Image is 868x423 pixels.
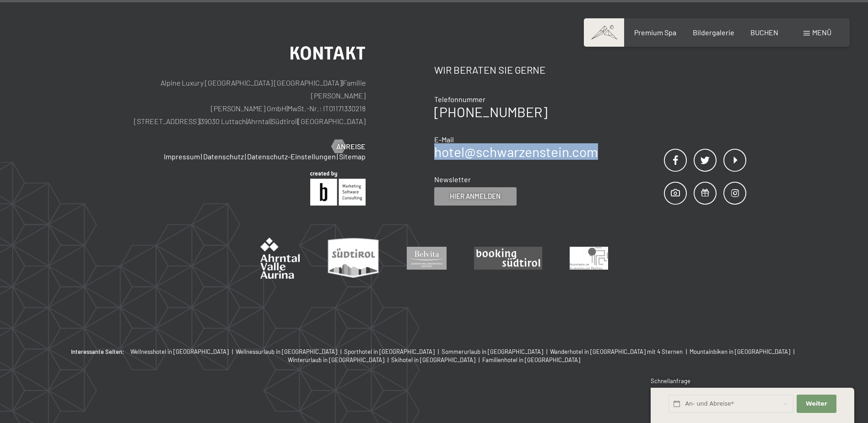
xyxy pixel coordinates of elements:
span: Hier anmelden [450,191,501,201]
button: Weiter [797,395,836,413]
span: Newsletter [434,175,471,184]
span: Schnellanfrage [651,377,690,385]
span: Sporthotel in [GEOGRAPHIC_DATA] [344,348,435,355]
span: Wir beraten Sie gerne [434,64,545,76]
span: Winterurlaub in [GEOGRAPHIC_DATA] [288,356,384,363]
span: Familienhotel in [GEOGRAPHIC_DATA] [482,356,580,363]
span: Sommerurlaub in [GEOGRAPHIC_DATA] [442,348,543,355]
span: | [342,78,343,87]
a: Datenschutz-Einstellungen [247,152,336,161]
span: | [386,356,391,363]
span: Wellnesshotel in [GEOGRAPHIC_DATA] [130,348,229,355]
a: Sitemap [339,152,366,161]
span: | [545,348,550,355]
a: Familienhotel in [GEOGRAPHIC_DATA] [482,356,580,364]
span: Mountainbiken in [GEOGRAPHIC_DATA] [690,348,790,355]
span: Skihotel in [GEOGRAPHIC_DATA] [391,356,475,363]
p: Alpine Luxury [GEOGRAPHIC_DATA] [GEOGRAPHIC_DATA] Familie [PERSON_NAME] [PERSON_NAME] GmbH MwSt.-... [122,76,366,128]
span: | [270,117,271,125]
a: BUCHEN [750,28,778,37]
span: Anreise [336,141,366,152]
span: | [684,348,690,355]
span: Menü [812,28,831,37]
a: Mountainbiken in [GEOGRAPHIC_DATA] | [690,347,797,356]
span: | [339,348,344,355]
span: Weiter [806,400,827,408]
img: Brandnamic GmbH | Leading Hospitality Solutions [310,171,366,206]
a: [PHONE_NUMBER] [434,103,547,120]
span: | [477,356,482,363]
a: Wanderhotel in [GEOGRAPHIC_DATA] mit 4 Sternen | [550,347,690,356]
a: Sommerurlaub in [GEOGRAPHIC_DATA] | [442,347,550,356]
a: Wellnessurlaub in [GEOGRAPHIC_DATA] | [236,347,344,356]
a: hotel@schwarzenstein.com [434,143,598,160]
span: | [201,152,202,161]
a: Winterurlaub in [GEOGRAPHIC_DATA] | [288,356,391,364]
a: Datenschutz [203,152,244,161]
span: | [246,117,247,125]
b: Interessante Seiten: [71,347,124,356]
span: Wanderhotel in [GEOGRAPHIC_DATA] mit 4 Sternen [550,348,683,355]
span: | [230,348,236,355]
span: Kontakt [289,43,366,64]
a: Anreise [332,141,366,152]
span: | [337,152,338,161]
span: E-Mail [434,135,454,144]
span: | [436,348,442,355]
a: Wellnesshotel in [GEOGRAPHIC_DATA] | [130,347,236,356]
span: | [297,117,298,125]
a: Sporthotel in [GEOGRAPHIC_DATA] | [344,347,442,356]
a: Skihotel in [GEOGRAPHIC_DATA] | [391,356,482,364]
a: Bildergalerie [693,28,734,37]
span: | [245,152,246,161]
span: Telefonnummer [434,95,485,103]
span: | [199,117,200,125]
span: | [792,348,797,355]
span: Wellnessurlaub in [GEOGRAPHIC_DATA] [236,348,337,355]
a: Impressum [164,152,200,161]
a: Premium Spa [634,28,676,37]
span: | [286,104,287,113]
